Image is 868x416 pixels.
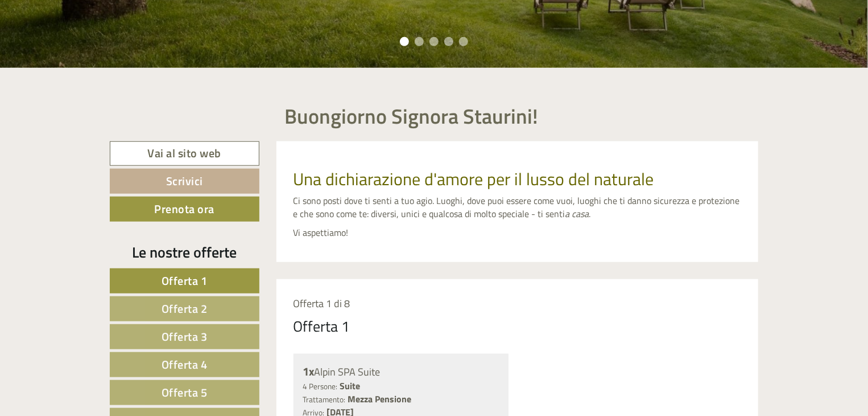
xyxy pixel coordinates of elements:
b: Suite [340,379,361,393]
h1: Buongiorno Signora Staurini! [285,105,539,128]
a: Scrivici [110,169,259,194]
span: Una dichiarazione d'amore per il lusso del naturale [294,166,654,192]
p: Vi aspettiamo! [294,226,742,239]
small: 15:36 [17,55,164,63]
div: Buon giorno, come possiamo aiutarla? [9,31,170,66]
div: [DATE] [204,9,244,28]
span: Offerta 5 [162,384,208,401]
div: [GEOGRAPHIC_DATA] [17,33,164,42]
span: Offerta 1 [162,272,208,289]
span: Offerta 3 [162,328,208,345]
div: Offerta 1 [294,316,350,337]
em: a [565,207,570,221]
span: Offerta 4 [162,356,208,373]
span: Offerta 1 di 8 [294,296,350,311]
div: Alpin SPA Suite [303,364,499,380]
small: Trattamento: [303,394,346,405]
em: casa [572,207,589,221]
b: Mezza Pensione [348,392,412,406]
a: Vai al sito web [110,141,259,166]
b: 1x [303,362,315,380]
a: Prenota ora [110,197,259,222]
p: Ci sono posti dove ti senti a tuo agio. Luoghi, dove puoi essere come vuoi, luoghi che ti danno s... [294,194,742,221]
button: Invia [388,295,449,320]
div: Le nostre offerte [110,242,259,263]
span: Offerta 2 [162,300,208,317]
small: 4 Persone: [303,381,338,392]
